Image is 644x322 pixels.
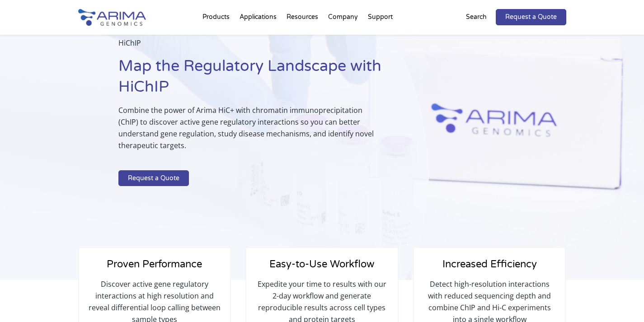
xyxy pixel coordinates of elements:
span: Hi-C [10,126,22,134]
p: Combine the power of Arima HiC+ with chromatin immunoprecipitation (ChIP) to discover active gene... [118,104,384,159]
input: High Coverage Hi-C [2,149,8,155]
span: Library Prep [10,184,43,192]
span: Genome Assembly [208,126,259,134]
span: Human Health [208,161,248,169]
span: Epigenetics [208,149,239,157]
h1: Map the Regulatory Landscape with HiChIP [118,56,384,104]
p: HiChIP [118,37,384,56]
input: Gene Regulation [200,138,206,144]
span: What is your area of interest? [198,112,277,120]
input: Hi-C [2,126,8,132]
span: Single-Cell Methyl-3C [10,173,66,181]
input: Single-Cell Methyl-3C [2,173,8,179]
input: Epigenetics [200,149,206,155]
span: Hi-C for FFPE [10,161,45,169]
span: High Coverage Hi-C [10,149,62,157]
a: Request a Quote [496,9,566,25]
input: Hi-C for FFPE [2,161,8,167]
span: Easy-to-Use Workflow [269,258,374,270]
input: Genome Assembly [200,126,206,132]
span: Proven Performance [107,258,202,270]
input: Other [2,208,8,214]
span: Other [10,208,26,216]
a: Request a Quote [118,170,189,187]
span: Structural Variant Discovery [208,173,283,181]
input: Arima Bioinformatics Platform [2,196,8,202]
span: Last name [198,0,226,9]
span: Capture Hi-C [10,137,45,145]
span: Other [208,184,224,192]
input: Structural Variant Discovery [200,173,206,179]
input: Human Health [200,161,206,167]
span: State [198,75,212,83]
span: Arima Bioinformatics Platform [10,196,91,204]
input: Library Prep [2,185,8,191]
p: Search [466,11,487,23]
span: Increased Efficiency [442,258,537,270]
span: Gene Regulation [208,137,253,145]
input: Other [200,185,206,191]
img: Arima-Genomics-logo [78,9,146,26]
input: Capture Hi-C [2,138,8,144]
